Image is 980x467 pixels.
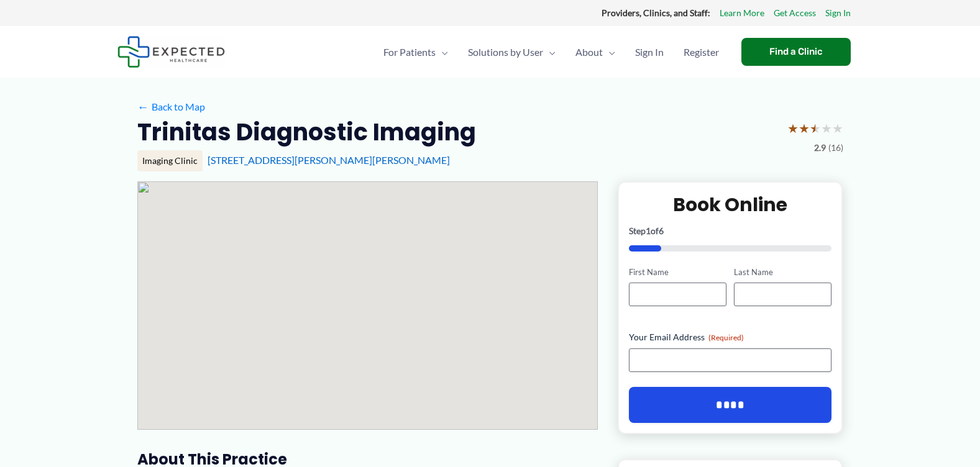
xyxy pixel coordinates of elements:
[436,30,448,74] span: Menu Toggle
[458,30,566,74] a: Solutions by UserMenu Toggle
[832,117,843,140] span: ★
[603,30,615,74] span: Menu Toggle
[468,30,543,74] span: Solutions by User
[741,38,851,66] a: Find a Clinic
[828,140,843,156] span: (16)
[821,117,832,140] span: ★
[635,30,664,74] span: Sign In
[684,30,719,74] span: Register
[708,333,744,342] span: (Required)
[787,117,799,140] span: ★
[629,266,726,278] label: First Name
[734,266,831,278] label: Last Name
[625,30,674,74] a: Sign In
[814,140,826,156] span: 2.9
[137,117,476,147] h2: Trinitas Diagnostic Imaging
[629,227,832,235] p: Step of
[629,331,832,343] label: Your Email Address
[117,36,225,68] img: Expected Healthcare Logo - side, dark font, small
[373,30,729,74] nav: Primary Site Navigation
[720,5,764,21] a: Learn More
[646,225,651,236] span: 1
[774,5,816,21] a: Get Access
[208,154,450,166] a: [STREET_ADDRESS][PERSON_NAME][PERSON_NAME]
[373,30,458,74] a: For PatientsMenu Toggle
[566,30,625,74] a: AboutMenu Toggle
[659,225,664,236] span: 6
[137,101,149,112] span: ←
[810,117,821,140] span: ★
[575,30,603,74] span: About
[602,7,710,18] strong: Providers, Clinics, and Staff:
[137,150,203,171] div: Imaging Clinic
[825,5,851,21] a: Sign In
[629,193,832,217] h2: Book Online
[543,30,556,74] span: Menu Toggle
[674,30,729,74] a: Register
[799,117,810,140] span: ★
[137,97,205,116] a: ←Back to Map
[383,30,436,74] span: For Patients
